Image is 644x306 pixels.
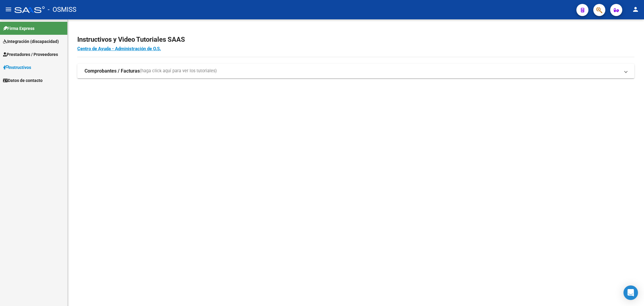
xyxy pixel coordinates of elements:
[632,6,639,13] mat-icon: person
[85,68,140,74] strong: Comprobantes / Facturas
[3,38,59,45] span: Integración (discapacidad)
[3,51,58,58] span: Prestadores / Proveedores
[5,6,12,13] mat-icon: menu
[77,46,161,51] a: Centro de Ayuda - Administración de O.S.
[3,25,34,32] span: Firma Express
[623,285,638,300] div: Open Intercom Messenger
[3,64,31,71] span: Instructivos
[48,3,76,16] span: - OSMISS
[140,68,217,74] span: (haga click aquí para ver los tutoriales)
[77,64,634,78] mat-expansion-panel-header: Comprobantes / Facturas(haga click aquí para ver los tutoriales)
[77,34,634,45] h2: Instructivos y Video Tutoriales SAAS
[3,77,43,84] span: Datos de contacto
